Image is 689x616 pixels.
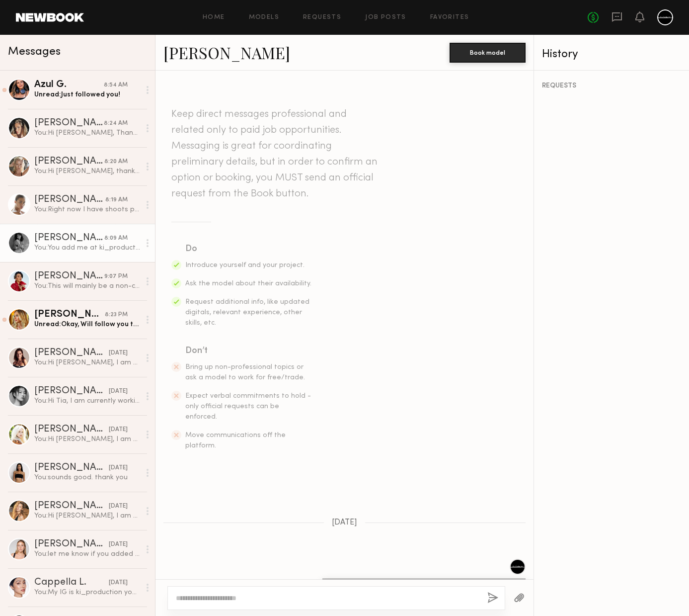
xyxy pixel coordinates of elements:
[171,106,380,202] header: Keep direct messages professional and related only to paid job opportunities. Messaging is great ...
[109,463,128,473] div: [DATE]
[34,205,140,214] div: You: Right now I have shoots planned on 10/15 and 10/22.
[34,128,140,138] div: You: Hi [PERSON_NAME], Thank you for getting back to me. I will keep your rates in mind. Most of ...
[34,348,109,358] div: [PERSON_NAME]
[34,320,140,329] div: Unread: Okay, Will follow you there!
[109,502,128,511] div: [DATE]
[104,119,128,128] div: 8:24 AM
[105,195,128,205] div: 8:19 AM
[185,393,311,420] span: Expect verbal commitments to hold - only official requests can be enforced.
[34,396,140,406] div: You: Hi Tia, I am currently working on some vintage film style concepts. I am planning to shoot i...
[163,42,290,63] a: [PERSON_NAME]
[249,14,279,21] a: Models
[34,195,105,205] div: [PERSON_NAME]
[34,588,140,597] div: You: My IG is ki_production you can add me as well.
[450,43,526,63] button: Book model
[34,271,104,281] div: [PERSON_NAME]
[34,90,140,99] div: Unread: Just followed you!
[185,364,305,381] span: Bring up non-professional topics or ask a model to work for free/trade.
[34,157,104,167] div: [PERSON_NAME]
[34,473,140,482] div: You: sounds good. thank you
[185,280,311,287] span: Ask the model about their availability.
[34,233,104,243] div: [PERSON_NAME]
[450,48,526,56] a: Book model
[34,463,109,473] div: [PERSON_NAME]
[34,386,109,396] div: [PERSON_NAME]
[34,425,109,435] div: [PERSON_NAME]
[34,578,109,588] div: Cappella L.
[365,14,406,21] a: Job Posts
[34,511,140,521] div: You: Hi [PERSON_NAME], I am currently working on some vintage film style concepts. I am planning ...
[203,14,225,21] a: Home
[542,83,681,89] div: REQUESTS
[34,118,104,128] div: [PERSON_NAME]
[34,243,140,253] div: You: You add me at ki_production thanks!
[185,242,312,256] div: Do
[34,501,109,511] div: [PERSON_NAME]
[109,349,128,358] div: [DATE]
[430,14,469,21] a: Favorites
[332,519,357,527] span: [DATE]
[542,49,681,60] div: History
[34,435,140,444] div: You: Hi [PERSON_NAME], I am currently working on some vintage film style concepts. I am planning ...
[34,281,140,291] div: You: This will mainly be a non-commercial, mainly focus on some of the concepts I am developing o...
[104,81,128,90] div: 8:54 AM
[34,167,140,176] div: You: Hi [PERSON_NAME], thank you for getting back to me. So you will only be in LA between 10/18 ...
[109,425,128,435] div: [DATE]
[303,14,341,21] a: Requests
[8,46,61,58] span: Messages
[109,387,128,396] div: [DATE]
[34,80,104,90] div: Azul G.
[104,234,128,243] div: 8:09 AM
[109,540,128,549] div: [DATE]
[34,539,109,549] div: [PERSON_NAME]
[185,344,312,358] div: Don’t
[185,299,309,326] span: Request additional info, like updated digitals, relevant experience, other skills, etc.
[104,272,128,281] div: 9:07 PM
[34,549,140,559] div: You: let me know if you added me, so I can show you some Inspo, and lets confirm date time.
[185,262,305,268] span: Introduce yourself and your project.
[104,157,128,167] div: 8:20 AM
[34,310,105,320] div: [PERSON_NAME]
[105,310,128,320] div: 8:23 PM
[109,578,128,588] div: [DATE]
[34,358,140,367] div: You: Hi [PERSON_NAME], I am currently working on some vintage film style concepts. I am planning ...
[185,432,286,449] span: Move communications off the platform.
